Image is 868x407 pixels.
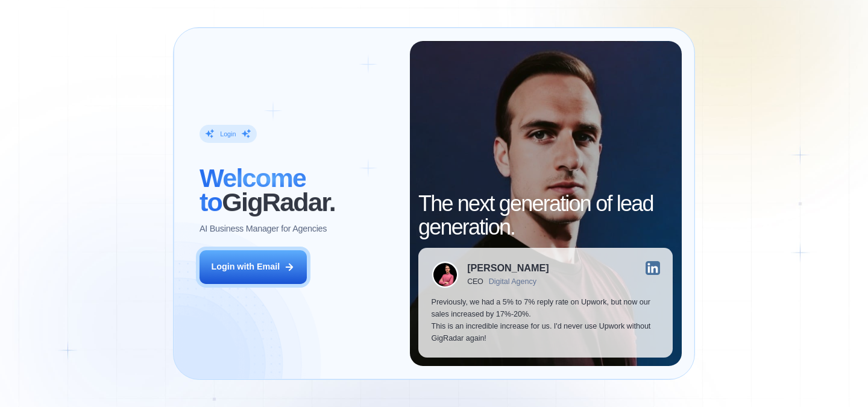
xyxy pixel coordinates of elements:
div: CEO [467,277,483,286]
div: Login with Email [211,261,280,273]
span: Welcome to [200,163,306,216]
p: AI Business Manager for Agencies [200,223,327,235]
h2: The next generation of lead generation. [418,192,673,239]
div: Digital Agency [489,277,536,286]
button: Login with Email [200,250,307,284]
h2: ‍ GigRadar. [200,166,397,214]
div: [PERSON_NAME] [467,263,549,273]
p: Previously, we had a 5% to 7% reply rate on Upwork, but now our sales increased by 17%-20%. This ... [432,297,660,344]
div: Login [220,130,236,138]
